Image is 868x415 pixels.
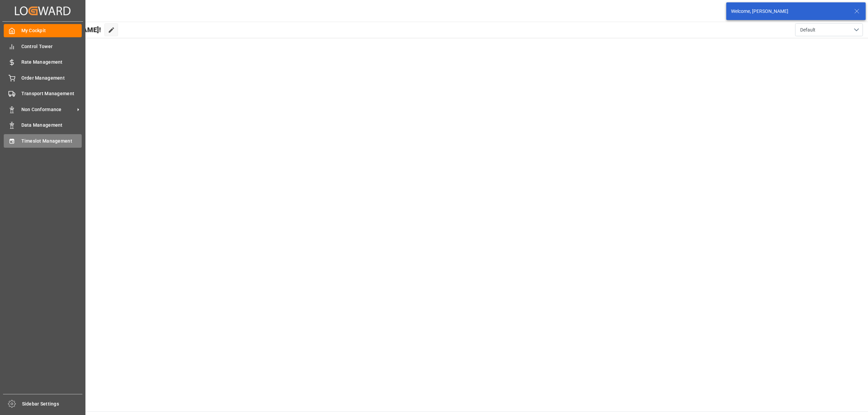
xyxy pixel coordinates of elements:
span: Sidebar Settings [22,400,83,408]
a: My Cockpit [4,24,82,37]
span: Rate Management [21,59,82,66]
a: Transport Management [4,87,82,100]
div: Welcome, [PERSON_NAME] [731,8,848,15]
button: open menu [795,23,863,36]
span: Default [800,26,815,34]
a: Data Management [4,119,82,132]
span: Transport Management [21,90,82,97]
a: Order Management [4,71,82,84]
span: Data Management [21,122,82,129]
a: Timeslot Management [4,134,82,147]
span: My Cockpit [21,27,82,34]
span: Timeslot Management [21,138,82,145]
span: Control Tower [21,43,82,50]
span: Non Conformance [21,106,75,113]
a: Rate Management [4,56,82,69]
span: Order Management [21,75,82,82]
